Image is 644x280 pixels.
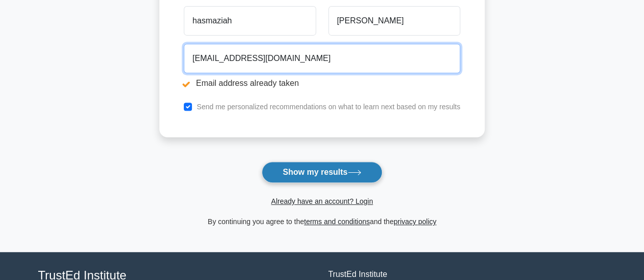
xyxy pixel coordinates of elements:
[304,217,370,226] a: terms and conditions
[184,6,316,36] input: First name
[197,103,460,111] label: Send me personalized recommendations on what to learn next based on my results
[184,44,460,73] input: Email
[328,6,460,36] input: Last name
[184,77,460,89] li: Email address already taken
[271,197,373,205] a: Already have an account? Login
[262,162,382,183] button: Show my results
[153,215,491,228] div: By continuing you agree to the and the
[394,217,436,226] a: privacy policy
